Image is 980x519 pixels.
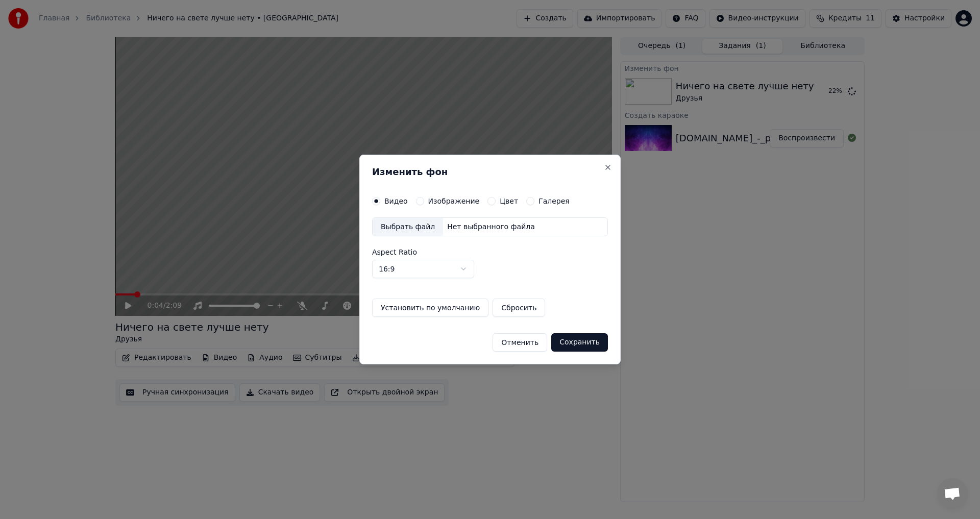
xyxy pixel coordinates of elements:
[443,222,539,232] div: Нет выбранного файла
[372,249,608,256] label: Aspect Ratio
[373,218,443,236] div: Выбрать файл
[493,299,545,317] button: Сбросить
[372,167,608,177] h2: Изменить фон
[384,197,408,205] label: Видео
[500,197,518,205] label: Цвет
[372,299,488,317] button: Установить по умолчанию
[538,197,570,205] label: Галерея
[551,333,608,352] button: Сохранить
[428,197,480,205] label: Изображение
[493,333,547,352] button: Отменить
